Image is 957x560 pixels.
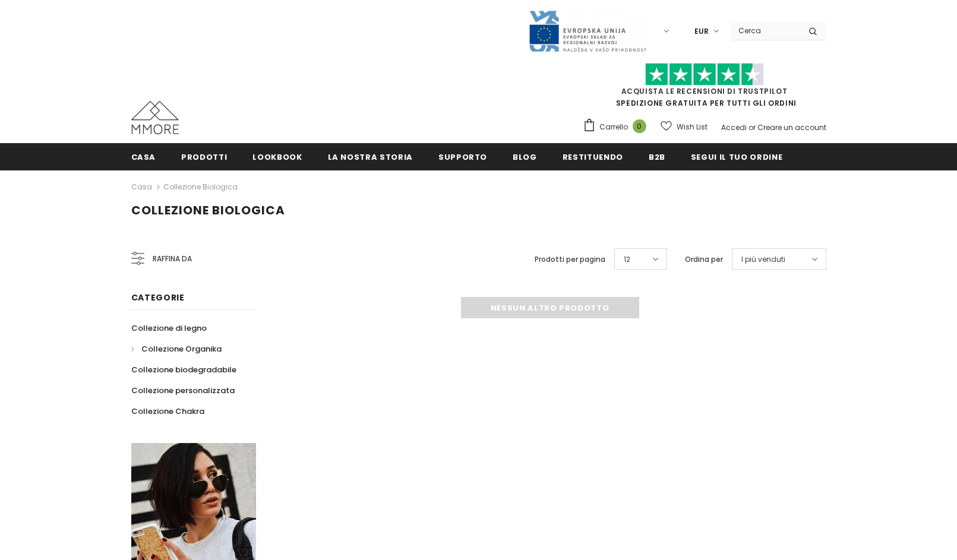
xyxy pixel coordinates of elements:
[131,380,235,401] a: Collezione personalizzata
[633,119,646,133] span: 0
[131,322,207,334] span: Collezione di legno
[131,359,236,380] a: Collezione biodegradabile
[131,202,285,219] span: Collezione biologica
[328,151,413,163] span: La nostra storia
[624,254,630,265] span: 12
[563,143,623,170] a: Restituendo
[645,63,764,86] img: Fidati di Pilot Stars
[583,118,652,136] a: Carrello 0
[513,143,537,170] a: Blog
[131,364,236,375] span: Collezione biodegradabile
[131,292,185,303] span: Categorie
[677,121,708,133] span: Wish List
[252,143,302,170] a: Lookbook
[621,86,788,96] a: Acquista le recensioni di TrustPilot
[528,10,647,53] img: Javni Razpis
[131,406,204,417] span: Collezione Chakra
[691,151,782,163] span: Segui il tuo ordine
[181,143,227,170] a: Prodotti
[131,101,179,134] img: Casi MMORE
[438,151,487,163] span: supporto
[131,143,156,170] a: Casa
[583,68,826,108] span: SPEDIZIONE GRATUITA PER TUTTI GLI ORDINI
[131,318,207,338] a: Collezione di legno
[685,254,723,265] label: Ordina per
[731,22,800,39] input: Search Site
[153,252,192,265] span: Raffina da
[252,151,302,163] span: Lookbook
[535,254,605,265] label: Prodotti per pagina
[661,116,708,137] a: Wish List
[528,26,647,36] a: Javni Razpis
[131,401,204,422] a: Collezione Chakra
[757,122,826,132] a: Creare un account
[694,26,709,37] span: EUR
[748,122,756,132] span: or
[141,343,222,355] span: Collezione Organika
[599,121,628,133] span: Carrello
[649,143,665,170] a: B2B
[131,385,235,396] span: Collezione personalizzata
[649,151,665,163] span: B2B
[131,151,156,163] span: Casa
[163,182,238,192] a: Collezione biologica
[741,254,785,265] span: I più venduti
[131,180,152,194] a: Casa
[513,151,537,163] span: Blog
[438,143,487,170] a: supporto
[181,151,227,163] span: Prodotti
[563,151,623,163] span: Restituendo
[691,143,782,170] a: Segui il tuo ordine
[131,338,222,359] a: Collezione Organika
[721,122,747,132] a: Accedi
[328,143,413,170] a: La nostra storia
